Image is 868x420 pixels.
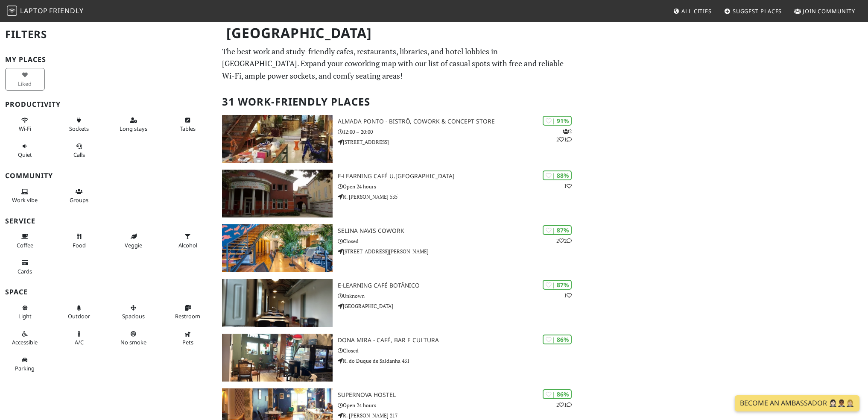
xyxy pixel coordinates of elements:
[5,21,212,47] h2: Filters
[338,411,579,420] p: R. [PERSON_NAME] 217
[338,292,579,300] p: Unknown
[338,247,579,256] p: [STREET_ADDRESS][PERSON_NAME]
[338,237,579,245] p: Closed
[5,56,212,64] h3: My Places
[59,301,99,323] button: Outdoor
[114,327,153,350] button: No smoke
[564,291,572,300] p: 1
[12,196,38,204] span: People working
[18,151,32,159] span: Quiet
[338,347,579,355] p: Closed
[178,241,197,249] span: Alcohol
[7,6,17,16] img: LaptopFriendly
[180,125,196,132] span: Work-friendly tables
[75,338,84,346] span: Air conditioned
[59,327,99,350] button: A/C
[543,280,572,290] div: | 87%
[5,139,45,162] button: Quiet
[168,301,208,323] button: Restroom
[59,139,99,162] button: Calls
[120,338,146,346] span: Smoke free
[338,227,579,235] h3: Selina Navis CoWork
[222,170,332,217] img: e-learning Café U.Porto
[73,241,86,249] span: Food
[19,125,31,132] span: Stable Wi-Fi
[338,337,579,344] h3: Dona Mira - Café, Bar e Cultura
[338,193,579,201] p: R. [PERSON_NAME] 535
[114,229,153,252] button: Veggie
[721,3,786,19] a: Suggest Places
[222,279,332,327] img: E-learning Café Botânico
[338,138,579,146] p: [STREET_ADDRESS]
[168,113,208,136] button: Tables
[5,172,212,180] h3: Community
[556,127,572,144] p: 2 2 1
[338,357,579,365] p: R. do Duque de Saldanha 431
[338,401,579,409] p: Open 24 hours
[543,335,572,344] div: | 86%
[49,6,83,15] span: Friendly
[59,229,99,252] button: Food
[733,7,782,15] span: Suggest Places
[338,118,579,125] h3: Almada Ponto - Bistrô, Cowork & Concept Store
[114,113,153,136] button: Long stays
[18,267,32,275] span: Credit cards
[217,170,579,217] a: e-learning Café U.Porto | 88% 1 e-learning Café U.[GEOGRAPHIC_DATA] Open 24 hours R. [PERSON_NAME...
[69,125,89,132] span: Power sockets
[791,3,859,19] a: Join Community
[18,312,32,320] span: Natural light
[669,3,715,19] a: All Cities
[5,217,212,225] h3: Service
[5,301,45,323] button: Light
[219,21,577,45] h1: [GEOGRAPHIC_DATA]
[735,395,859,411] a: Become an Ambassador 🤵🏻‍♀️🤵🏾‍♂️🤵🏼‍♀️
[217,115,579,163] a: Almada Ponto - Bistrô, Cowork & Concept Store | 91% 221 Almada Ponto - Bistrô, Cowork & Concept S...
[5,185,45,207] button: Work vibe
[338,391,579,399] h3: Supernova Hostel
[120,125,147,132] span: Long stays
[5,100,212,109] h3: Productivity
[217,224,579,272] a: Selina Navis CoWork | 87% 22 Selina Navis CoWork Closed [STREET_ADDRESS][PERSON_NAME]
[543,389,572,399] div: | 86%
[543,116,572,126] div: | 91%
[681,7,712,15] span: All Cities
[17,241,33,249] span: Coffee
[222,45,573,82] p: The best work and study-friendly cafes, restaurants, libraries, and hotel lobbies in [GEOGRAPHIC_...
[222,334,332,382] img: Dona Mira - Café, Bar e Cultura
[20,6,48,15] span: Laptop
[59,113,99,136] button: Sockets
[5,327,45,350] button: Accessible
[122,312,145,320] span: Spacious
[222,115,332,163] img: Almada Ponto - Bistrô, Cowork & Concept Store
[338,182,579,191] p: Open 24 hours
[5,288,212,296] h3: Space
[73,151,85,159] span: Video/audio calls
[338,282,579,289] h3: E-learning Café Botânico
[543,170,572,180] div: | 88%
[15,364,35,372] span: Parking
[182,338,193,346] span: Pet friendly
[556,237,572,245] p: 2 2
[222,224,332,272] img: Selina Navis CoWork
[168,327,208,350] button: Pets
[70,196,88,204] span: Group tables
[338,128,579,136] p: 12:00 – 20:00
[168,229,208,252] button: Alcohol
[7,4,84,19] a: LaptopFriendly LaptopFriendly
[556,401,572,409] p: 2 1
[68,312,90,320] span: Outdoor area
[5,229,45,252] button: Coffee
[5,113,45,136] button: Wi-Fi
[217,279,579,327] a: E-learning Café Botânico | 87% 1 E-learning Café Botânico Unknown [GEOGRAPHIC_DATA]
[217,334,579,382] a: Dona Mira - Café, Bar e Cultura | 86% Dona Mira - Café, Bar e Cultura Closed R. do Duque de Salda...
[125,241,142,249] span: Veggie
[338,302,579,310] p: [GEOGRAPHIC_DATA]
[803,7,855,15] span: Join Community
[59,185,99,207] button: Groups
[5,353,45,376] button: Parking
[543,225,572,235] div: | 87%
[175,312,200,320] span: Restroom
[5,256,45,278] button: Cards
[222,89,573,115] h2: 31 Work-Friendly Places
[12,338,38,346] span: Accessible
